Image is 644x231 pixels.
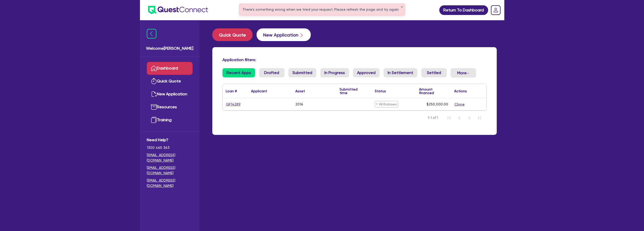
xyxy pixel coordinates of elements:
img: new-application [151,91,157,97]
img: quest-connect-logo-blue [148,6,208,14]
a: Dashboard [147,62,193,75]
div: Asset [295,89,305,93]
a: [EMAIL_ADDRESS][DOMAIN_NAME] [147,152,193,163]
a: Recent Apps [222,68,255,77]
button: Quick Quote [212,28,253,41]
div: Status [375,89,386,93]
a: Training [147,114,193,127]
a: Resources [147,101,193,114]
button: First Page [444,113,454,123]
img: resources [151,104,157,110]
a: Quick Quote [212,28,257,41]
a: Approved [353,68,380,77]
button: Dropdown toggle [451,68,476,78]
a: Settled [421,68,447,77]
div: Submitted time [340,87,364,95]
span: $250,000.00 [427,102,448,106]
div: Applicant [251,89,267,93]
a: Return To Dashboard [439,5,488,15]
button: Clone [454,101,465,107]
img: icon-menu-close [147,29,156,39]
span: Need Help? [147,137,193,143]
div: 2016 [295,102,303,106]
a: [EMAIL_ADDRESS][DOMAIN_NAME] [147,165,193,176]
a: QF14289 [226,101,241,107]
button: Last Page [474,113,485,123]
div: Loan # [226,89,237,93]
div: There's something wrong when we tried your request. Please refresh the page and try again [239,4,405,15]
a: New Application [147,88,193,101]
span: 1300 465 363 [147,145,193,150]
a: Dropdown toggle [489,4,502,17]
img: quick-quote [151,78,157,84]
a: Quick Quote [147,75,193,88]
a: In Progress [320,68,349,77]
button: ✕ [401,6,403,8]
a: Drafted [259,68,284,77]
div: Actions [454,89,467,93]
img: training [151,117,157,123]
button: Next Page [464,113,474,123]
div: Amount financed [419,87,448,95]
span: Withdrawn [375,101,398,108]
span: 1-1 of 1 [428,115,438,120]
span: Welcome [PERSON_NAME] [146,45,193,51]
a: Submitted [288,68,316,77]
button: Previous Page [454,113,464,123]
a: In Settlement [384,68,417,77]
button: New Application [257,28,311,41]
a: [EMAIL_ADDRESS][DOMAIN_NAME] [147,178,193,188]
h4: Application filters: [222,57,487,62]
